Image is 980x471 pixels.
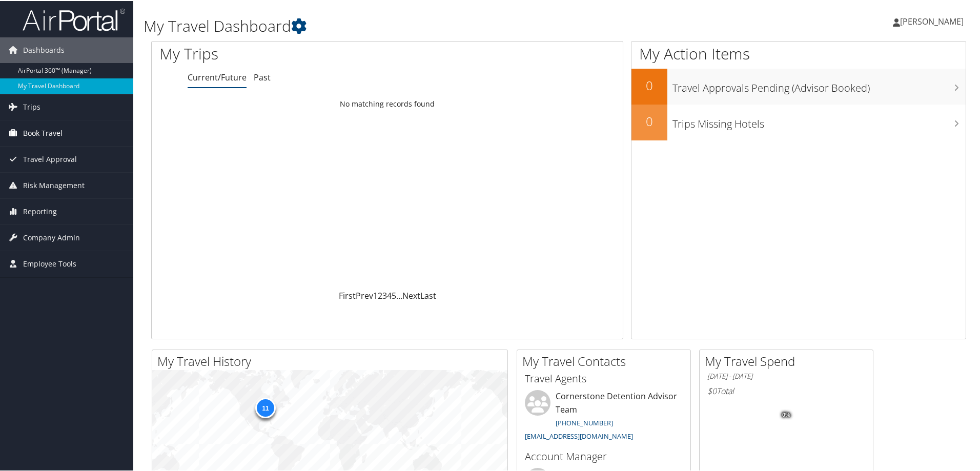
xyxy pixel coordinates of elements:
[420,289,436,300] a: Last
[522,352,690,369] h2: My Travel Contacts
[893,5,974,36] a: [PERSON_NAME]
[23,146,77,171] span: Travel Approval
[631,76,667,93] h2: 0
[23,7,125,31] img: airportal-logo.png
[23,198,57,223] span: Reporting
[356,289,373,300] a: Prev
[23,93,40,119] span: Trips
[402,289,420,300] a: Next
[144,14,697,36] h1: My Travel Dashboard
[672,75,966,94] h3: Travel Approvals Pending (Advisor Booked)
[23,36,65,62] span: Dashboards
[254,71,271,82] a: Past
[396,289,402,300] span: …
[631,42,966,64] h1: My Action Items
[157,352,507,369] h2: My Travel History
[672,111,966,130] h3: Trips Missing Hotels
[23,172,85,197] span: Risk Management
[707,384,865,396] h6: Total
[525,431,633,440] a: [EMAIL_ADDRESS][DOMAIN_NAME]
[631,68,966,104] a: 0Travel Approvals Pending (Advisor Booked)
[382,289,387,300] a: 3
[525,448,683,463] h3: Account Manager
[707,384,717,396] span: $0
[152,94,623,112] td: No matching records found
[159,42,419,64] h1: My Trips
[392,289,396,300] a: 5
[520,389,688,444] li: Cornerstone Detention Advisor Team
[782,411,790,417] tspan: 0%
[707,371,865,380] h6: [DATE] - [DATE]
[631,104,966,139] a: 0Trips Missing Hotels
[525,371,683,385] h3: Travel Agents
[188,71,247,82] a: Current/Future
[23,250,76,276] span: Employee Tools
[387,289,392,300] a: 4
[23,119,63,145] span: Book Travel
[378,289,382,300] a: 2
[631,112,667,129] h2: 0
[705,352,873,369] h2: My Travel Spend
[900,15,964,26] span: [PERSON_NAME]
[373,289,378,300] a: 1
[339,289,356,300] a: First
[255,396,276,417] div: 11
[556,417,613,426] a: [PHONE_NUMBER]
[23,224,80,250] span: Company Admin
